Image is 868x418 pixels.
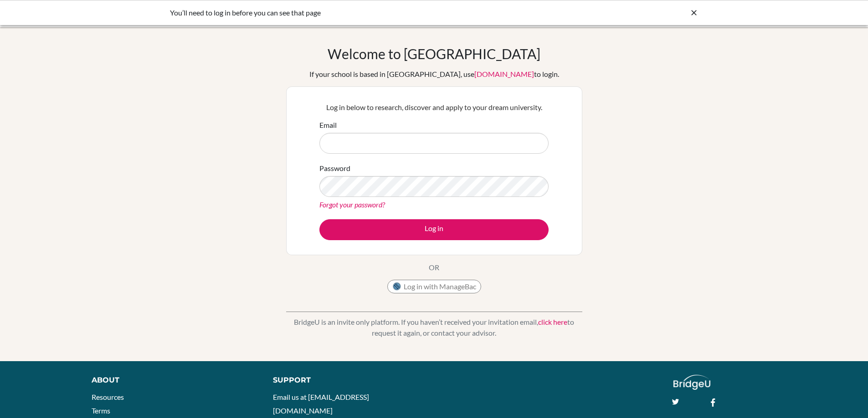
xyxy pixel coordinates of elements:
[319,163,350,174] label: Password
[429,262,439,273] p: OR
[387,280,481,293] button: Log in with ManageBac
[92,406,110,415] a: Terms
[328,45,540,62] h1: Welcome to [GEOGRAPHIC_DATA]
[286,317,582,338] p: BridgeU is an invite only platform. If you haven’t received your invitation email, to request it ...
[319,200,385,209] a: Forgot your password?
[92,393,124,401] a: Resources
[170,7,562,18] div: You’ll need to log in before you can see that page
[92,375,252,386] div: About
[319,102,549,113] p: Log in below to research, discover and apply to your dream university.
[309,69,559,80] div: If your school is based in [GEOGRAPHIC_DATA], use to login.
[319,219,549,240] button: Log in
[319,120,337,131] label: Email
[538,317,567,326] a: click here
[474,70,534,78] a: [DOMAIN_NAME]
[273,393,369,415] a: Email us at [EMAIL_ADDRESS][DOMAIN_NAME]
[273,375,423,386] div: Support
[673,375,710,390] img: logo_white@2x-f4f0deed5e89b7ecb1c2cc34c3e3d731f90f0f143d5ea2071677605dd97b5244.png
